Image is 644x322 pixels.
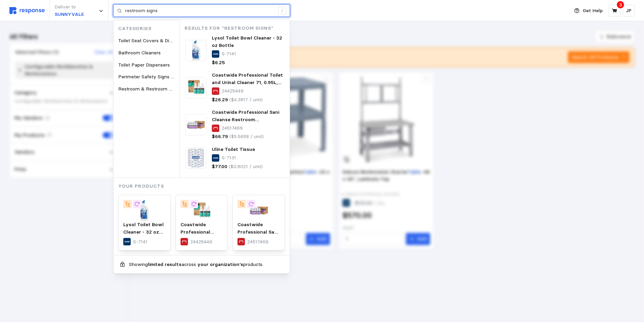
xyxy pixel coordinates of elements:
b: your organization's [197,261,243,267]
b: limited results [148,261,182,267]
img: svg%3e [9,7,45,14]
p: ($4.3817 / unit) [229,96,263,104]
input: Search for a product name or SKU [125,5,275,17]
p: Your Products [118,183,290,190]
span: Coastwide Professional Toilet and Urinal Cleaner 71, 0.95L, 6/Carton (CW710032-A) [212,72,283,92]
span: Lysol Toilet Bowl Cleaner - 32 oz Bottle [123,221,164,242]
span: Toilet Paper Dispensers [118,62,170,68]
span: Restroom & Restroom Etiquette Signs [118,86,202,92]
button: JP [623,5,635,17]
span: Coastwide Professional Sani Cleanse Restroom Disinfectant Bowl Cleaner, Cherry Almond Scent, 32 O... [212,109,282,144]
p: Results for "restroom signs" [185,25,290,32]
img: S-7141_US [123,200,166,221]
img: C4F2A4A2-6395-47BA-A339130326A13932_sc7 [185,114,206,135]
p: Showing across products. [129,261,263,268]
p: $77.00 [212,163,227,170]
p: S-7131 [222,154,236,162]
p: ($5.5658 / unit) [229,133,264,140]
span: Bathroom Cleaners [118,50,161,56]
span: Lysol Toilet Bowl Cleaner - 32 oz Bottle [212,35,282,48]
p: Deliver to [55,3,84,11]
img: C4F2A4A2-6395-47BA-A339130326A13932_sc7 [237,200,280,221]
img: S-7141_US [185,40,206,61]
img: 2B5F7CFE-B17F-4187-BEA31E9939DF9D2A_sc7 [185,77,206,98]
p: ($0.8021 / unit) [229,163,263,170]
p: $6.25 [212,59,225,66]
button: Get Help [570,4,607,17]
img: 2B5F7CFE-B17F-4187-BEA31E9939DF9D2A_sc7 [181,200,223,221]
p: 24517469 [247,238,268,246]
span: Uline Toilet Tissue [212,146,255,152]
span: Coastwide Professional Sani Cleanse Restroom Disinfectant Bowl Cleaner, Cherry Almond Scent, 32 O... [237,221,278,301]
p: $26.29 [212,96,228,104]
p: Get Help [583,7,603,15]
p: Categories [118,25,180,32]
p: JP [626,7,632,15]
span: Coastwide Professional Toilet and Urinal Cleaner 71, 0.95L, 6/Carton (CW710032-A) [181,221,222,264]
p: 24425449 [222,87,244,95]
p: 24425449 [190,238,212,246]
div: / [278,7,286,15]
span: Toilet Seat Covers & Dispensers [118,37,189,44]
p: S-7141 [222,50,236,58]
img: S-7131 [185,147,206,169]
p: 3 [619,1,622,8]
p: 24517469 [222,125,243,132]
p: $66.79 [212,133,228,140]
p: S-7141 [133,238,148,246]
span: Perimeter Safety Signs For Aisles & Passageways [118,74,230,80]
p: SUNNYVALE [55,11,84,18]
